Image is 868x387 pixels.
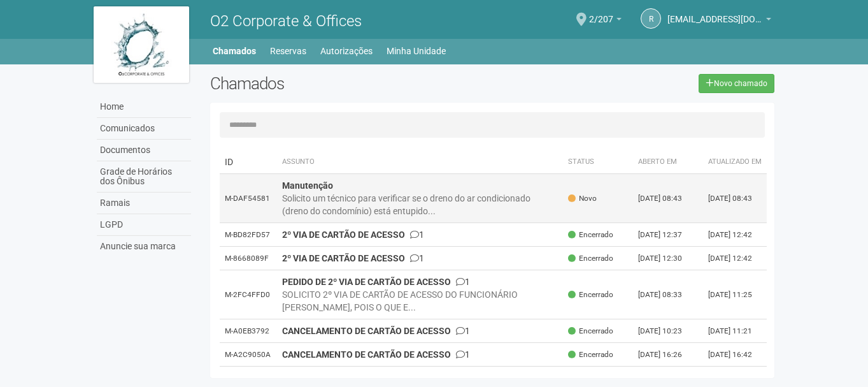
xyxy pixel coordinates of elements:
[633,319,703,343] td: [DATE] 10:23
[699,74,774,93] a: Novo chamado
[589,2,613,24] span: 2/207
[667,16,771,26] a: [EMAIL_ADDRESS][DOMAIN_NAME]
[703,247,767,270] td: [DATE] 12:42
[320,42,373,60] a: Autorizações
[220,270,277,319] td: M-2FC4FFD0
[568,326,613,337] span: Encerrado
[633,223,703,247] td: [DATE] 12:37
[282,349,451,360] strong: CANCELAMENTO DE CARTÃO DE ACESSO
[220,223,277,247] td: M-BD82FD57
[270,42,306,60] a: Reservas
[282,326,451,336] strong: CANCELAMENTO DE CARTÃO DE ACESSO
[282,277,451,287] strong: PEDIDO DE 2º VIA DE CARTÃO DE ACESSO
[220,174,277,223] td: M-DAF54581
[97,193,191,214] a: Ramais
[633,174,703,223] td: [DATE] 08:43
[94,6,189,83] img: logo.jpg
[703,319,767,343] td: [DATE] 11:21
[282,180,333,191] strong: Manutenção
[456,277,470,287] span: 1
[589,16,622,26] a: 2/207
[641,8,661,29] a: r
[703,270,767,319] td: [DATE] 11:25
[568,253,613,264] span: Encerrado
[282,230,405,240] strong: 2º VIA DE CARTÃO DE ACESSO
[568,193,597,204] span: Novo
[220,343,277,367] td: M-A2C9050A
[97,161,191,193] a: Grade de Horários dos Ônibus
[568,289,613,300] span: Encerrado
[410,253,424,263] span: 1
[97,118,191,140] a: Comunicados
[703,174,767,223] td: [DATE] 08:43
[633,343,703,367] td: [DATE] 16:26
[282,192,559,217] div: Solicito um técnico para verificar se o dreno do ar condicionado (dreno do condomínio) está entup...
[563,150,633,174] th: Status
[97,96,191,118] a: Home
[456,326,470,336] span: 1
[703,343,767,367] td: [DATE] 16:42
[633,247,703,270] td: [DATE] 12:30
[703,150,767,174] th: Atualizado em
[282,288,559,314] div: SOLICITO 2º VIA DE CARTÃO DE ACESSO DO FUNCIONÁRIO [PERSON_NAME], POIS O QUE E...
[282,253,405,263] strong: 2º VIA DE CARTÃO DE ACESSO
[456,349,470,360] span: 1
[633,150,703,174] th: Aberto em
[220,150,277,174] td: ID
[667,2,763,24] span: recepcao@benassirio.com.br
[210,74,434,93] h2: Chamados
[210,12,362,30] span: O2 Corporate & Offices
[568,230,613,240] span: Encerrado
[568,349,613,360] span: Encerrado
[703,223,767,247] td: [DATE] 12:42
[97,214,191,236] a: LGPD
[220,319,277,343] td: M-A0EB3792
[220,247,277,270] td: M-8668089F
[410,230,424,240] span: 1
[97,236,191,257] a: Anuncie sua marca
[277,150,564,174] th: Assunto
[633,270,703,319] td: [DATE] 08:33
[97,140,191,161] a: Documentos
[387,42,446,60] a: Minha Unidade
[213,42,256,60] a: Chamados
